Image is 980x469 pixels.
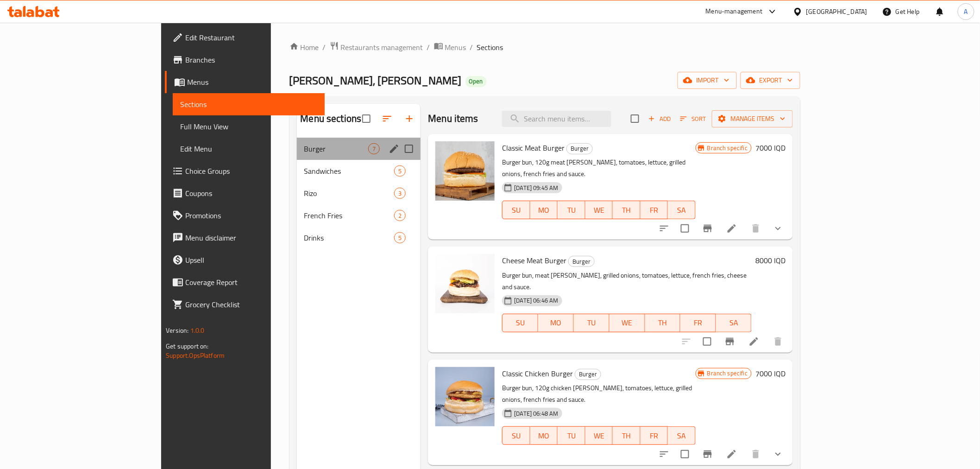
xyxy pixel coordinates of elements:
[767,217,789,240] button: show more
[616,429,637,443] span: TH
[341,42,423,53] span: Restaurants management
[502,314,538,332] button: SU
[185,254,317,266] span: Upsell
[289,41,801,53] nav: breadcrumb
[502,254,566,267] span: Cheese Meat Burger
[435,367,495,426] img: Classic Chicken Burger
[166,324,188,336] span: Version:
[185,232,317,243] span: Menu disclaimer
[185,299,317,310] span: Grocery Checklist
[568,256,595,267] div: Burger
[616,203,637,217] span: TH
[166,349,225,361] a: Support.OpsPlatform
[297,227,421,249] div: Drinks5
[165,182,325,204] a: Coupons
[395,234,405,242] span: 5
[558,201,585,219] button: TU
[773,449,784,460] svg: Show Choices
[185,188,317,199] span: Coupons
[964,6,968,17] span: A
[165,49,325,71] a: Branches
[755,367,785,380] h6: 7000 IQD
[534,203,554,217] span: MO
[357,109,376,128] span: Select all sections
[585,201,613,219] button: WE
[716,314,752,332] button: SA
[755,254,785,267] h6: 8000 IQD
[680,314,716,332] button: FR
[304,165,395,177] span: Sandwiches
[387,142,401,156] button: edit
[394,188,406,199] div: items
[585,426,613,445] button: WE
[668,201,696,219] button: SA
[304,210,395,221] div: French Fries
[165,26,325,49] a: Edit Restaurant
[398,108,421,130] button: Add section
[697,332,717,351] span: Select to update
[165,71,325,93] a: Menus
[510,409,562,418] span: [DATE] 06:48 AM
[680,114,706,124] span: Sort
[173,138,325,160] a: Edit Menu
[502,382,695,406] p: Burger bun, 120g chicken [PERSON_NAME], tomatoes, lettuce, grilled onions, french fries and sauce.
[613,201,641,219] button: TH
[678,112,708,126] button: Sort
[625,109,645,128] span: Select section
[704,144,751,152] span: Branch specific
[561,203,582,217] span: TU
[394,165,406,177] div: items
[649,316,677,330] span: TH
[685,75,729,86] span: import
[465,76,487,87] div: Open
[165,249,325,271] a: Upsell
[304,232,395,243] div: Drinks
[180,143,317,154] span: Edit Menu
[589,429,609,443] span: WE
[720,316,748,330] span: SA
[748,336,760,347] a: Edit menu item
[675,444,695,464] span: Select to update
[180,99,317,110] span: Sections
[187,76,317,88] span: Menus
[434,41,466,53] a: Menus
[538,314,574,332] button: MO
[166,340,208,352] span: Get support on:
[745,217,767,240] button: delete
[394,232,406,243] div: items
[672,429,692,443] span: SA
[289,70,462,91] span: [PERSON_NAME], [PERSON_NAME]
[697,443,719,465] button: Branch-specific-item
[745,443,767,465] button: delete
[165,160,325,182] a: Choice Groups
[726,449,737,460] a: Edit menu item
[435,141,495,201] img: Classic Meat Burger
[530,426,558,445] button: MO
[165,204,325,227] a: Promotions
[427,42,430,53] li: /
[297,204,421,227] div: French Fries2
[613,426,641,445] button: TH
[767,330,789,353] button: delete
[653,217,675,240] button: sort-choices
[672,203,692,217] span: SA
[395,167,405,176] span: 5
[674,112,712,126] span: Sort items
[502,270,752,293] p: Burger bun, meat [PERSON_NAME], grilled onions, tomatoes, lettuce, french fries, cheese and sauce.
[506,203,526,217] span: SU
[304,188,395,199] span: Rizo
[502,426,530,445] button: SU
[395,211,405,220] span: 2
[502,141,565,155] span: Classic Meat Burger
[645,314,681,332] button: TH
[510,296,562,305] span: [DATE] 06:46 AM
[719,113,785,125] span: Manage items
[645,112,674,126] button: Add
[558,426,585,445] button: TU
[304,143,369,154] span: Burger
[542,316,570,330] span: MO
[613,316,641,330] span: WE
[726,223,737,234] a: Edit menu item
